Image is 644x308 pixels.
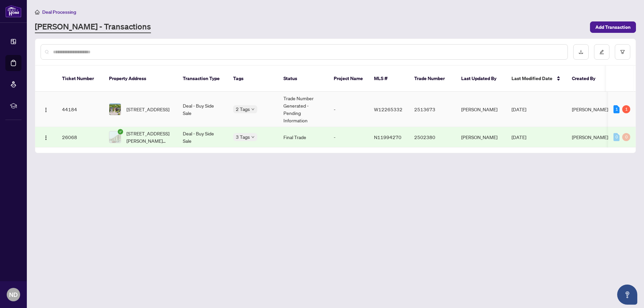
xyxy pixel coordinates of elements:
[57,127,104,147] td: 26068
[456,92,506,127] td: [PERSON_NAME]
[374,106,402,112] span: W12265332
[104,66,177,92] th: Property Address
[599,50,604,54] span: edit
[57,92,104,127] td: 44184
[328,66,369,92] th: Project Name
[369,66,409,92] th: MLS #
[41,132,51,142] button: Logo
[109,104,121,115] img: thumbnail-img
[409,66,456,92] th: Trade Number
[236,133,250,141] span: 3 Tags
[622,133,630,141] div: 0
[251,135,255,139] span: down
[9,290,18,299] span: ND
[615,44,630,60] button: filter
[512,75,552,82] span: Last Modified Date
[5,5,21,17] img: logo
[512,134,526,140] span: [DATE]
[35,10,40,14] span: home
[43,135,49,140] img: Logo
[409,92,456,127] td: 2513673
[622,105,630,113] div: 1
[278,92,328,127] td: Trade Number Generated - Pending Information
[456,66,506,92] th: Last Updated By
[374,134,401,140] span: N11994270
[42,9,76,15] span: Deal Processing
[590,21,636,33] button: Add Transaction
[177,66,228,92] th: Transaction Type
[236,105,250,113] span: 2 Tags
[278,127,328,147] td: Final Trade
[617,285,637,305] button: Open asap
[572,106,608,112] span: [PERSON_NAME]
[228,66,278,92] th: Tags
[57,66,104,92] th: Ticket Number
[613,133,620,141] div: 0
[126,130,172,144] span: [STREET_ADDRESS][PERSON_NAME][PERSON_NAME]
[567,66,607,92] th: Created By
[512,106,526,112] span: [DATE]
[278,66,328,92] th: Status
[620,50,625,54] span: filter
[251,108,255,111] span: down
[409,127,456,147] td: 2502380
[595,22,631,33] span: Add Transaction
[613,105,620,113] div: 1
[35,21,151,33] a: [PERSON_NAME] - Transactions
[572,134,608,140] span: [PERSON_NAME]
[126,106,169,113] span: [STREET_ADDRESS]
[573,44,589,60] button: download
[506,66,567,92] th: Last Modified Date
[177,127,228,147] td: Deal - Buy Side Sale
[594,44,609,60] button: edit
[118,129,123,134] span: check-circle
[177,92,228,127] td: Deal - Buy Side Sale
[328,127,369,147] td: -
[41,104,51,115] button: Logo
[579,50,583,54] span: download
[456,127,506,147] td: [PERSON_NAME]
[328,92,369,127] td: -
[109,131,121,143] img: thumbnail-img
[43,107,49,113] img: Logo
